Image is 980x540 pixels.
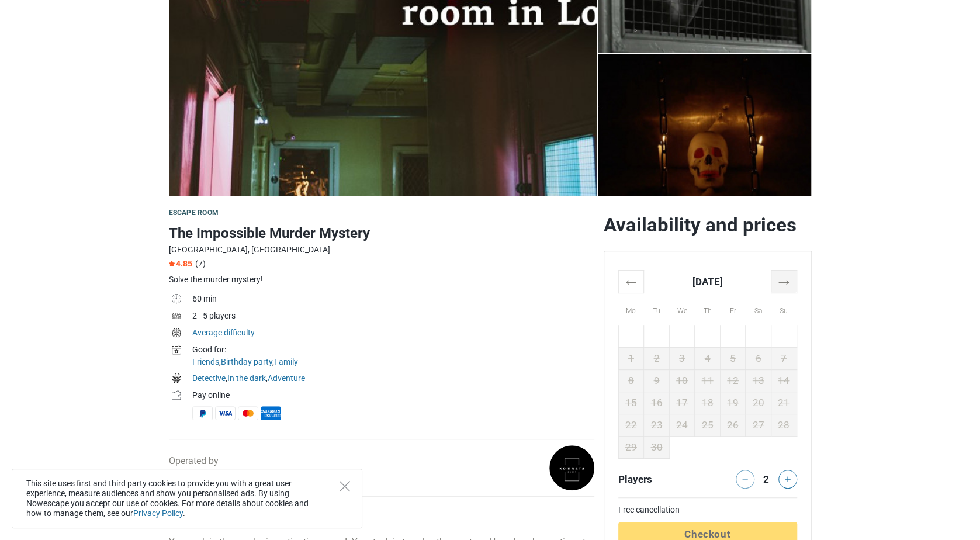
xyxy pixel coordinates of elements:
td: 11 [695,369,721,392]
td: , , [192,342,594,371]
div: Good for: [192,344,594,356]
td: 19 [720,392,746,414]
td: 3 [669,347,695,369]
td: 17 [669,392,695,414]
td: 25 [695,414,721,436]
span: 4.85 [169,259,192,268]
td: 24 [669,414,695,436]
img: e46de7e1bcaaced9l.png [549,445,594,490]
td: 60 min [192,292,594,309]
a: Family [274,357,298,366]
span: PayPal [192,406,213,420]
td: 1 [618,347,644,369]
th: ← [618,270,644,293]
img: Star [169,261,175,266]
th: Mo [618,293,644,325]
a: Privacy Policy [133,508,183,518]
div: Solve the murder mystery! [169,274,594,286]
div: Operated by [169,454,233,482]
td: 7 [771,347,797,369]
td: 2 [644,347,670,369]
td: 20 [746,392,771,414]
td: 29 [618,436,644,458]
th: Su [771,293,797,325]
td: 6 [746,347,771,369]
a: Adventure [268,373,305,383]
span: (7) [195,259,206,268]
td: 15 [618,392,644,414]
th: Sa [746,293,771,325]
td: 27 [746,414,771,436]
th: Tu [644,293,670,325]
td: 14 [771,369,797,392]
td: , , [192,371,594,388]
td: 28 [771,414,797,436]
td: 22 [618,414,644,436]
th: [DATE] [644,270,771,293]
a: Friends [192,357,219,366]
a: Average difficulty [192,328,255,337]
button: Close [340,481,350,491]
th: → [771,270,797,293]
div: Pay online [192,389,594,401]
td: 13 [746,369,771,392]
span: American Express [261,406,281,420]
td: 2 - 5 players [192,309,594,326]
h1: The Impossible Murder Mystery [169,223,594,244]
a: In the dark [227,373,266,383]
th: Th [695,293,721,325]
a: Birthday party [221,357,272,366]
td: 30 [644,436,670,458]
th: Fr [720,293,746,325]
img: The Impossible Murder Mystery photo 5 [598,54,812,196]
h4: Description [169,511,594,525]
td: 21 [771,392,797,414]
a: Detective [192,373,226,383]
div: Players [614,470,708,489]
td: 12 [720,369,746,392]
td: 4 [695,347,721,369]
div: 2 [759,470,773,486]
td: 26 [720,414,746,436]
span: Visa [215,406,236,420]
th: We [669,293,695,325]
div: [GEOGRAPHIC_DATA], [GEOGRAPHIC_DATA] [169,244,594,256]
div: This site uses first and third party cookies to provide you with a great user experience, measure... [12,469,362,528]
td: 23 [644,414,670,436]
td: 5 [720,347,746,369]
a: The Impossible Murder Mystery photo 4 [598,54,812,196]
td: Free cancellation [618,504,797,516]
span: MasterCard [238,406,258,420]
h2: Availability and prices [604,213,812,237]
td: 9 [644,369,670,392]
td: 8 [618,369,644,392]
td: 16 [644,392,670,414]
td: 18 [695,392,721,414]
td: 10 [669,369,695,392]
span: Escape room [169,209,219,217]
